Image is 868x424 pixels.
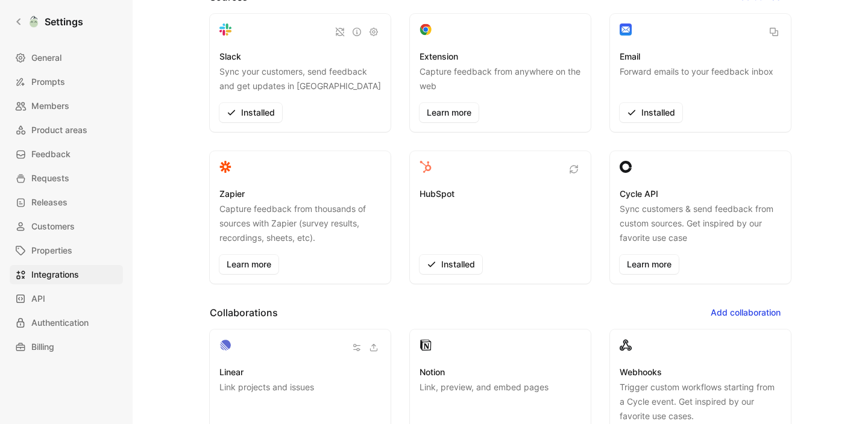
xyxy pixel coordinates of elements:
a: Authentication [10,313,123,332]
h3: Linear [219,365,244,379]
span: Properties [31,243,72,258]
h3: Notion [420,365,445,379]
p: Forward emails to your feedback inbox [620,64,773,93]
h3: HubSpot [420,187,454,201]
h2: Collaborations [210,305,278,320]
span: Authentication [31,316,89,330]
a: Prompts [10,72,123,92]
a: General [10,48,123,67]
h3: Webhooks [620,365,662,379]
a: API [10,289,123,308]
button: Installed [620,103,682,122]
span: Releases [31,195,68,210]
a: Properties [10,241,123,260]
span: Add collaboration [711,305,781,320]
p: Capture feedback from anywhere on the web [420,64,581,93]
span: General [31,51,61,65]
a: Customers [10,217,123,236]
p: Trigger custom workflows starting from a Cycle event. Get inspired by our favorite use cases. [620,380,781,423]
span: Prompts [31,75,65,89]
a: Feedback [10,145,123,164]
span: Product areas [31,123,87,137]
a: Settings [10,10,88,34]
button: Add collaboration [700,303,791,322]
a: Integrations [10,265,123,284]
p: Sync customers & send feedback from custom sources. Get inspired by our favorite use case [620,202,781,245]
p: Sync your customers, send feedback and get updates in [GEOGRAPHIC_DATA] [219,64,381,93]
h3: Slack [219,49,241,64]
button: Installed [219,103,282,122]
span: Integrations [31,267,79,282]
h3: Extension [420,49,458,64]
span: Installed [227,105,275,120]
p: Link, preview, and embed pages [420,380,549,423]
span: Billing [31,340,54,354]
a: Learn more [420,103,479,122]
a: Learn more [219,255,278,274]
button: Installed [420,255,482,274]
p: Link projects and issues [219,380,314,423]
a: Billing [10,337,123,357]
span: Installed [627,105,675,120]
p: Capture feedback from thousands of sources with Zapier (survey results, recordings, sheets, etc). [219,202,381,245]
h1: Settings [45,14,83,29]
span: Feedback [31,147,71,161]
h3: Cycle API [620,187,658,201]
a: Members [10,96,123,116]
a: Learn more [620,255,679,274]
span: API [31,291,45,306]
a: Product areas [10,120,123,140]
a: Requests [10,169,123,188]
h3: Zapier [219,187,245,201]
span: Requests [31,171,69,185]
h3: Email [620,49,640,64]
span: Members [31,99,69,113]
span: Installed [427,257,475,272]
span: Customers [31,219,75,234]
a: Releases [10,193,123,212]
